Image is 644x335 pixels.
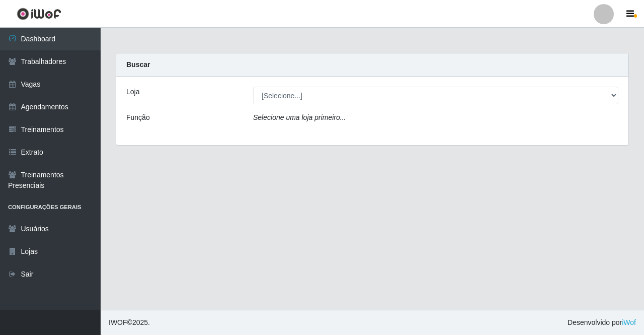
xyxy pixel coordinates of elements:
[126,112,150,123] label: Função
[253,113,346,121] i: Selecione uma loja primeiro...
[126,87,139,97] label: Loja
[109,318,127,326] span: IWOF
[109,317,150,328] span: © 2025 .
[622,318,636,326] a: iWof
[568,317,636,328] span: Desenvolvido por
[126,60,150,69] strong: Buscar
[17,8,61,20] img: CoreUI Logo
